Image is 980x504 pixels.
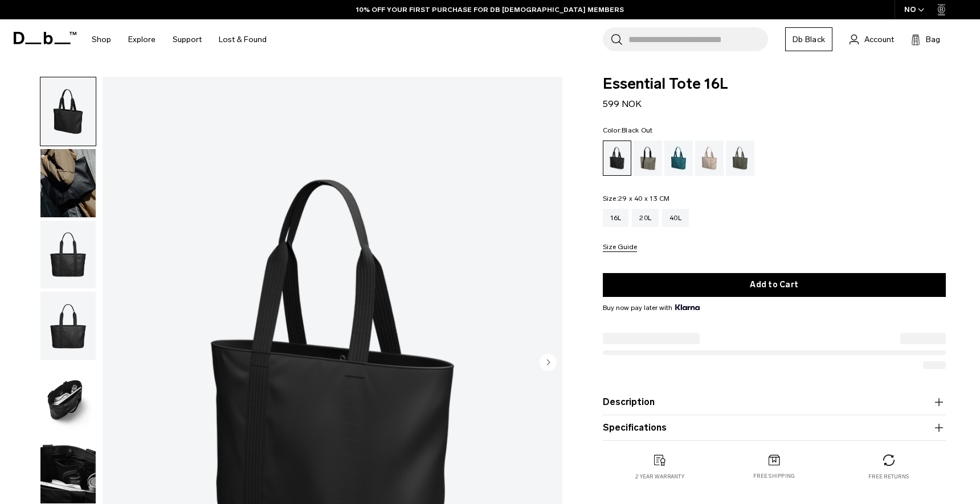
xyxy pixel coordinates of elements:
[40,148,96,218] button: Essential Tote 16L Black Out
[726,141,754,176] a: Moss Green
[40,363,96,432] img: Essential Tote 16L Black Out
[40,149,96,217] img: Essential Tote 16L Black Out
[40,363,96,432] button: Essential Tote 16L Black Out
[868,473,909,481] p: Free returns
[635,473,684,481] p: 2 year warranty
[40,77,96,146] img: Essential Tote 16L Black Out
[753,472,795,480] p: Free shipping
[40,77,96,146] button: Essential Tote 16L Black Out
[40,291,96,361] button: Essential Tote 16L Black Out
[219,19,267,60] a: Lost & Found
[603,243,637,252] button: Size Guide
[675,304,700,310] img: {"height" => 20, "alt" => "Klarna"}
[662,209,689,227] a: 40L
[603,98,642,109] span: 599 NOK
[603,421,946,435] button: Specifications
[603,209,629,227] a: 16L
[40,220,96,290] button: Essential Tote 16L Black Out
[603,141,631,176] a: Black Out
[173,19,202,60] a: Support
[618,195,670,203] span: 29 x 40 x 13 CM
[40,435,96,503] img: Essential Tote 16L Black Out
[695,141,724,176] a: Fogbow Beige
[356,5,624,15] a: 10% OFF YOUR FIRST PURCHASE FOR DB [DEMOGRAPHIC_DATA] MEMBERS
[540,354,557,373] button: Next slide
[911,32,940,46] button: Bag
[785,27,832,51] a: Db Black
[864,34,894,46] span: Account
[128,19,156,60] a: Explore
[603,303,700,313] span: Buy now pay later with
[603,195,670,202] legend: Size:
[603,127,653,134] legend: Color:
[603,395,946,409] button: Description
[622,126,652,134] span: Black Out
[603,273,946,297] button: Add to Cart
[632,209,659,227] a: 20L
[83,19,275,60] nav: Main Navigation
[850,32,894,46] a: Account
[664,141,693,176] a: Midnight Teal
[92,19,111,60] a: Shop
[40,435,96,504] button: Essential Tote 16L Black Out
[40,221,96,289] img: Essential Tote 16L Black Out
[603,77,946,92] span: Essential Tote 16L
[40,292,96,360] img: Essential Tote 16L Black Out
[926,34,940,46] span: Bag
[634,141,662,176] a: Forest Green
